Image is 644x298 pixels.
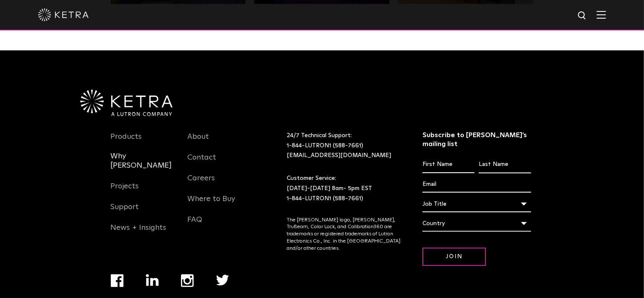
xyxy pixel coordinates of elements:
a: Why [PERSON_NAME] [111,152,175,180]
a: About [187,132,209,152]
a: [EMAIL_ADDRESS][DOMAIN_NAME] [287,152,391,158]
a: 1-844-LUTRON1 (588-7661) [287,143,363,149]
h3: Subscribe to [PERSON_NAME]’s mailing list [422,131,531,149]
a: 1-844-LUTRON1 (588-7661) [287,196,363,201]
img: Ketra-aLutronCo_White_RGB [80,90,173,116]
a: Contact [187,153,216,172]
img: twitter [216,275,229,286]
img: linkedin [146,274,159,286]
img: ketra-logo-2019-white [38,8,89,21]
img: facebook [111,274,123,287]
div: Country [422,215,531,232]
p: The [PERSON_NAME] logo, [PERSON_NAME], TruBeam, Color Lock, and Calibration360 are trademarks or ... [287,217,401,252]
a: Careers [187,174,215,193]
p: Customer Service: [DATE]-[DATE] 8am- 5pm EST [287,174,401,204]
div: Job Title [422,196,531,212]
a: Projects [111,182,139,201]
img: search icon [577,11,588,21]
input: Last Name [479,157,531,173]
a: FAQ [187,215,202,235]
div: Navigation Menu [187,131,252,235]
a: Support [111,202,139,222]
a: Where to Buy [187,194,235,214]
div: Navigation Menu [111,131,175,243]
input: Email [422,177,531,193]
input: First Name [422,157,474,173]
p: 24/7 Technical Support: [287,131,401,161]
img: instagram [181,274,194,287]
input: Join [422,248,486,266]
a: Products [111,132,142,152]
img: Hamburger%20Nav.svg [597,11,606,19]
a: News + Insights [111,223,167,243]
